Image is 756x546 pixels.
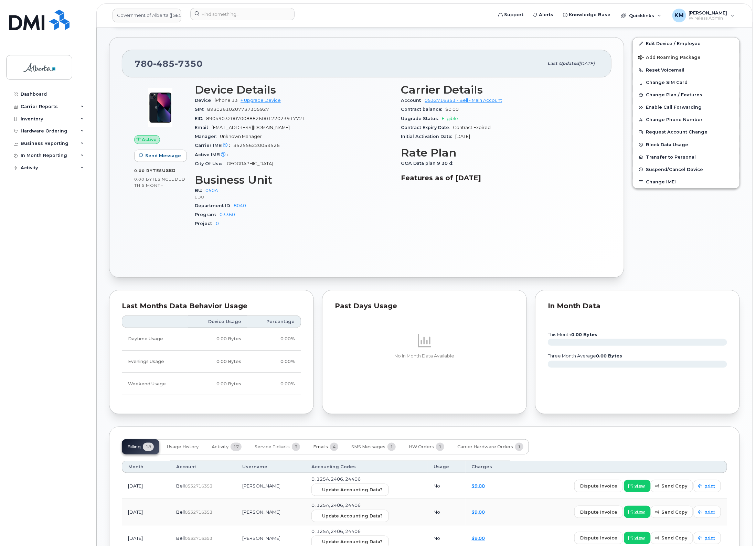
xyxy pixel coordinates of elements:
span: dispute invoice [580,535,617,541]
span: $0.00 [446,107,459,112]
span: 1 [515,443,523,451]
span: dispute invoice [580,509,617,515]
th: Account [170,461,236,473]
a: $9.00 [472,483,485,489]
span: Device [195,98,215,103]
td: 0.00 Bytes [188,351,247,373]
button: Reset Voicemail [633,64,739,76]
td: 0.00% [247,351,301,373]
button: dispute invoice [574,480,623,492]
td: [DATE] [122,473,170,499]
td: No [427,473,465,499]
span: Last updated [547,61,579,66]
a: 050A [205,188,218,193]
td: Evenings Usage [122,351,188,373]
span: Initial Activation Date [401,134,456,139]
span: Knowledge Base [569,11,610,18]
text: three month average [547,353,622,358]
span: print [704,535,715,541]
span: Contract balance [401,107,446,112]
span: Enable Call Forwarding [646,105,702,110]
div: Quicklinks [616,9,666,22]
th: Usage [427,461,465,473]
td: 0.00 Bytes [188,328,247,350]
a: view [624,506,651,518]
span: HW Orders [409,444,434,450]
span: Bell [176,535,185,541]
span: 0.00 Bytes [134,177,160,182]
span: SMS Messages [351,444,385,450]
text: this month [547,332,597,337]
input: Find something... [190,8,295,20]
span: Upgrade Status [401,116,442,121]
button: send copy [651,480,693,492]
span: Unknown Manager [220,134,262,139]
span: BU [195,188,205,193]
span: KM [674,11,684,20]
span: Alerts [539,11,553,18]
div: Last Months Data Behavior Usage [122,303,301,310]
span: print [704,509,715,515]
span: Update Accounting Data? [322,513,383,519]
a: 0 [216,221,219,226]
td: Weekend Usage [122,373,188,395]
a: Alerts [528,8,558,22]
a: 0532716353 - Bell - Main Account [425,98,502,103]
button: Change IMEI [633,176,739,188]
h3: Carrier Details [401,84,599,96]
span: SIM [195,107,207,112]
span: 352556220059526 [233,143,280,148]
a: Support [493,8,528,22]
span: 0.00 Bytes [134,168,162,173]
div: Past Days Usage [335,303,514,310]
span: [DATE] [579,61,595,66]
span: Contract Expired [453,125,491,130]
a: view [624,532,651,544]
th: Month [122,461,170,473]
span: Account [401,98,425,103]
td: Daytime Usage [122,328,188,350]
a: 03360 [220,212,235,217]
span: 0532716353 [185,510,212,515]
span: Carrier Hardware Orders [457,444,513,450]
span: view [635,483,645,489]
span: 0532716353 [185,536,212,541]
a: $9.00 [472,509,485,515]
span: Service Tickets [255,444,290,450]
span: EID [195,116,206,121]
span: view [635,509,645,515]
td: 0.00% [247,328,301,350]
span: 89049032007008882600122023917721 [206,116,305,121]
h3: Business Unit [195,174,393,186]
div: Kay Mah [668,9,739,22]
td: No [427,499,465,525]
span: view [635,535,645,541]
span: 0, 125A, 2406, 24406 [311,528,361,534]
h3: Features as of [DATE] [401,174,599,182]
button: Update Accounting Data? [311,510,389,522]
span: Add Roaming Package [638,55,701,61]
span: Email [195,125,212,130]
span: send copy [661,535,687,541]
p: No In Month Data Available [335,353,514,359]
th: Charges [466,461,511,473]
span: Change Plan / Features [646,93,702,98]
span: used [162,168,176,173]
button: Change Plan / Features [633,89,739,101]
span: 1 [387,443,396,451]
td: 0.00 Bytes [188,373,247,395]
a: print [694,506,721,518]
span: Carrier IMEI [195,143,233,148]
button: dispute invoice [574,506,623,518]
span: Active IMEI [195,152,231,157]
span: Quicklinks [629,13,654,18]
span: Update Accounting Data? [322,539,383,545]
button: Change SIM Card [633,76,739,89]
span: Contract Expiry Date [401,125,453,130]
div: In Month Data [548,303,727,310]
button: Change Phone Number [633,114,739,126]
td: [DATE] [122,499,170,525]
span: Project [195,221,216,226]
span: City Of Use [195,161,225,166]
span: 780 [135,58,203,69]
